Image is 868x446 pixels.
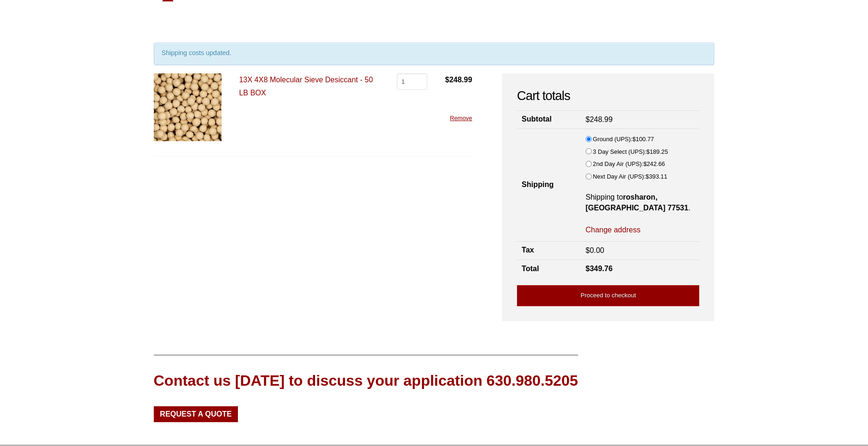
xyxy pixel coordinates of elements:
[586,265,590,273] span: $
[593,134,654,144] label: Ground (UPS):
[154,370,578,391] div: Contact us [DATE] to discuss your application 630.980.5205
[517,285,699,306] a: Proceed to checkout
[154,73,222,141] img: 13X 4X8 Molecular Sieve Desiccant - 50 LB BOX
[593,159,665,169] label: 2nd Day Air (UPS):
[586,193,689,211] strong: rosharon, [GEOGRAPHIC_DATA] 77531
[154,43,715,65] div: Shipping costs updated.
[646,148,650,155] span: $
[154,406,238,422] a: Request a Quote
[517,241,581,259] th: Tax
[586,265,613,273] bdi: 349.76
[517,259,581,278] th: Total
[632,136,654,143] bdi: 100.77
[586,115,613,123] bdi: 248.99
[239,76,373,96] a: 13X 4X8 Molecular Sieve Desiccant - 50 LB BOX
[586,246,604,254] bdi: 0.00
[586,192,695,213] p: Shipping to .
[586,246,590,254] span: $
[445,76,472,84] bdi: 248.99
[397,73,427,89] input: Product quantity
[450,115,472,122] a: Remove this item
[646,173,649,180] span: $
[160,410,232,418] span: Request a Quote
[632,136,636,143] span: $
[445,76,449,84] span: $
[646,148,668,155] bdi: 189.25
[517,110,581,129] th: Subtotal
[643,160,665,167] bdi: 242.66
[593,172,667,182] label: Next Day Air (UPS):
[593,147,668,157] label: 3 Day Select (UPS):
[517,129,581,242] th: Shipping
[643,160,646,167] span: $
[517,88,699,104] h2: Cart totals
[586,225,640,235] a: Change address
[586,115,590,123] span: $
[646,173,667,180] bdi: 393.11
